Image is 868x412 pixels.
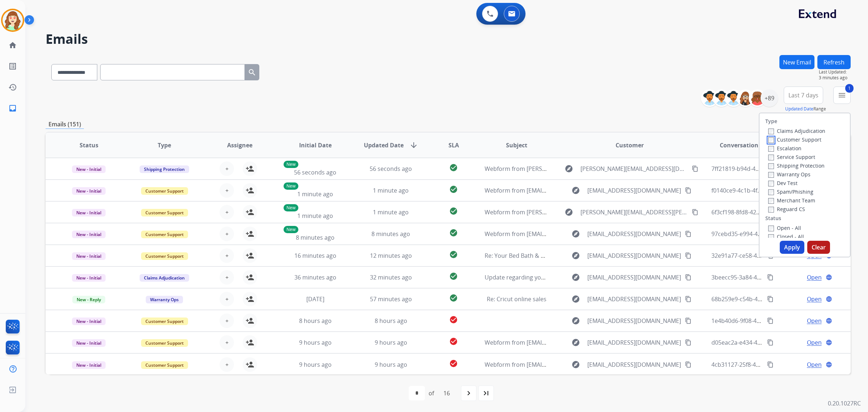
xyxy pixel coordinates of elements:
[487,295,546,303] span: Re: Cricut online sales
[685,339,692,346] mat-icon: content_copy
[246,338,254,347] mat-icon: person_add
[297,190,333,198] span: 1 minute ago
[72,209,106,216] span: New - Initial
[685,296,692,302] mat-icon: content_copy
[375,317,407,325] span: 8 hours ago
[246,164,254,173] mat-icon: person_add
[571,295,580,303] mat-icon: explore
[768,162,825,169] label: Shipping Protection
[780,241,804,254] button: Apply
[685,252,692,259] mat-icon: content_copy
[685,318,692,324] mat-icon: content_copy
[294,252,336,260] span: 16 minutes ago
[838,91,846,100] mat-icon: menu
[485,208,738,216] span: Webform from [PERSON_NAME][EMAIL_ADDRESS][PERSON_NAME][DOMAIN_NAME] on [DATE]
[767,296,774,302] mat-icon: content_copy
[246,295,254,303] mat-icon: person_add
[449,315,458,324] mat-icon: check_circle
[140,165,189,173] span: Shipping Protection
[785,106,826,112] span: Range
[768,207,774,213] input: Reguard CS
[225,208,229,216] span: +
[817,55,851,69] button: Refresh
[72,187,106,195] span: New - Initial
[246,251,254,260] mat-icon: person_add
[785,106,813,112] button: Updated Date
[768,127,825,134] label: Claims Adjudication
[141,339,188,347] span: Customer Support
[246,273,254,282] mat-icon: person_add
[141,361,188,369] span: Customer Support
[299,141,332,150] span: Initial Date
[768,234,774,240] input: Closed - All
[711,295,821,303] span: 68b259e9-c54b-49fc-bc5a-8395ee6c7c90
[768,155,774,160] input: Service Support
[375,361,407,369] span: 9 hours ago
[768,129,774,134] input: Claims Adjudication
[826,339,832,346] mat-icon: language
[225,338,229,347] span: +
[768,146,774,152] input: Escalation
[779,55,814,69] button: New Email
[485,273,762,281] span: Update regarding your fulfillment method for Service Order: 40c029b6-d284-47d2-8669-5b3c7c128e49
[685,274,692,281] mat-icon: content_copy
[449,163,458,172] mat-icon: check_circle
[46,32,851,46] h2: Emails
[587,295,681,303] span: [EMAIL_ADDRESS][DOMAIN_NAME]
[299,317,332,325] span: 8 hours ago
[449,228,458,237] mat-icon: check_circle
[587,186,681,195] span: [EMAIL_ADDRESS][DOMAIN_NAME]
[220,248,234,263] button: +
[807,338,822,347] span: Open
[807,241,830,254] button: Clear
[711,186,815,194] span: f0140ce9-4c1b-4f1c-af51-09c6dfaa3fd5
[768,172,774,178] input: Warranty Ops
[8,83,17,92] mat-icon: history
[72,252,106,260] span: New - Initial
[685,231,692,237] mat-icon: content_copy
[819,69,851,75] span: Last Updated:
[768,136,821,143] label: Customer Support
[711,230,823,238] span: 97cebd35-e994-4cbe-bec3-9e7260ec46d0
[784,87,823,104] button: Last 7 days
[807,316,822,325] span: Open
[826,318,832,324] mat-icon: language
[571,360,580,369] mat-icon: explore
[220,292,234,306] button: +
[220,335,234,350] button: +
[225,295,229,303] span: +
[370,252,412,260] span: 12 minutes ago
[711,361,818,369] span: 4cb31127-25f8-420d-88f0-4a4a17ec50f1
[765,215,781,222] label: Status
[72,231,106,238] span: New - Initial
[299,361,332,369] span: 9 hours ago
[485,165,693,173] span: Webform from [PERSON_NAME][EMAIL_ADDRESS][DOMAIN_NAME] on [DATE]
[409,141,418,150] mat-icon: arrow_downward
[294,273,336,281] span: 36 minutes ago
[225,164,229,173] span: +
[80,141,98,150] span: Status
[449,207,458,215] mat-icon: check_circle
[768,198,774,204] input: Merchant Team
[141,252,188,260] span: Customer Support
[711,317,820,325] span: 1e4b40d6-9f08-4ca6-99ea-7f64f3b88b8a
[692,165,698,172] mat-icon: content_copy
[767,274,774,281] mat-icon: content_copy
[296,234,335,241] span: 8 minutes ago
[485,361,648,369] span: Webform from [EMAIL_ADDRESS][DOMAIN_NAME] on [DATE]
[587,273,681,282] span: [EMAIL_ADDRESS][DOMAIN_NAME]
[246,208,254,216] mat-icon: person_add
[225,186,229,195] span: +
[711,273,820,281] span: 3beecc95-3a84-4d7e-95a9-f5fc96153418
[220,227,234,241] button: +
[299,339,332,346] span: 9 hours ago
[8,104,17,113] mat-icon: inbox
[485,252,614,260] span: Re: Your Bed Bath & Beyond virtual card is here
[711,165,822,173] span: 7ff21819-b94d-426d-80a0-53a660db5ba3
[72,274,106,282] span: New - Initial
[246,230,254,238] mat-icon: person_add
[711,252,820,260] span: 32e91a77-ce58-425c-9c9d-616085c1c9f8
[768,171,810,178] label: Warranty Ops
[571,230,580,238] mat-icon: explore
[248,68,256,77] mat-icon: search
